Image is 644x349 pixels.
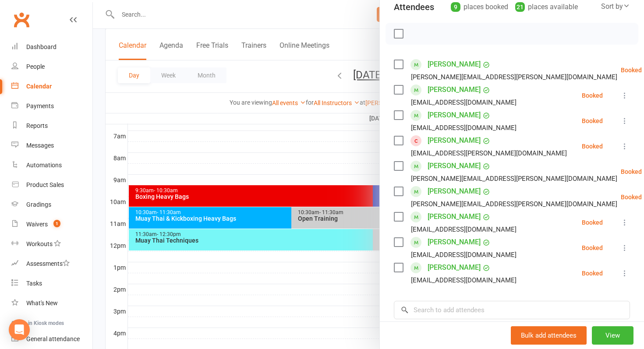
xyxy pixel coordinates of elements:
[53,220,60,227] span: 1
[11,37,92,57] a: Dashboard
[11,274,92,293] a: Tasks
[451,2,460,12] div: 9
[621,67,642,73] div: Booked
[26,280,42,287] div: Tasks
[11,234,92,254] a: Workouts
[582,270,603,276] div: Booked
[26,43,57,50] div: Dashboard
[26,142,54,149] div: Messages
[26,201,51,208] div: Gradings
[11,215,92,234] a: Waivers 1
[621,169,642,175] div: Booked
[26,102,54,109] div: Payments
[592,326,633,345] button: View
[26,83,52,90] div: Calendar
[26,221,48,228] div: Waivers
[11,155,92,175] a: Automations
[11,57,92,77] a: People
[411,249,517,261] div: [EMAIL_ADDRESS][DOMAIN_NAME]
[621,194,642,200] div: Booked
[11,96,92,116] a: Payments
[11,77,92,96] a: Calendar
[515,1,578,13] div: places available
[26,300,58,307] div: What's New
[11,9,32,31] a: Clubworx
[26,122,48,129] div: Reports
[411,173,617,184] div: [PERSON_NAME][EMAIL_ADDRESS][PERSON_NAME][DOMAIN_NAME]
[26,181,64,188] div: Product Sales
[511,326,587,345] button: Bulk add attendees
[11,136,92,155] a: Messages
[428,83,481,97] a: [PERSON_NAME]
[11,329,92,349] a: General attendance kiosk mode
[11,116,92,136] a: Reports
[451,1,508,13] div: places booked
[428,184,481,198] a: [PERSON_NAME]
[411,148,567,159] div: [EMAIL_ADDRESS][PERSON_NAME][DOMAIN_NAME]
[428,261,481,275] a: [PERSON_NAME]
[26,240,53,247] div: Workouts
[394,301,630,319] input: Search to add attendees
[11,195,92,215] a: Gradings
[11,293,92,313] a: What's New
[582,219,603,226] div: Booked
[428,57,481,71] a: [PERSON_NAME]
[411,97,517,108] div: [EMAIL_ADDRESS][DOMAIN_NAME]
[582,143,603,149] div: Booked
[411,275,517,286] div: [EMAIL_ADDRESS][DOMAIN_NAME]
[11,175,92,195] a: Product Sales
[11,254,92,274] a: Assessments
[26,63,45,70] div: People
[582,92,603,99] div: Booked
[428,134,481,148] a: [PERSON_NAME]
[601,1,630,12] div: Sort by
[26,335,80,342] div: General attendance
[428,108,481,122] a: [PERSON_NAME]
[9,319,30,340] div: Open Intercom Messenger
[582,245,603,251] div: Booked
[428,235,481,249] a: [PERSON_NAME]
[428,210,481,224] a: [PERSON_NAME]
[411,122,517,134] div: [EMAIL_ADDRESS][DOMAIN_NAME]
[26,162,62,169] div: Automations
[411,71,617,83] div: [PERSON_NAME][EMAIL_ADDRESS][PERSON_NAME][DOMAIN_NAME]
[26,260,70,267] div: Assessments
[411,224,517,235] div: [EMAIL_ADDRESS][DOMAIN_NAME]
[428,159,481,173] a: [PERSON_NAME]
[515,2,525,12] div: 21
[411,198,617,210] div: [PERSON_NAME][EMAIL_ADDRESS][PERSON_NAME][DOMAIN_NAME]
[582,118,603,124] div: Booked
[394,1,434,13] div: Attendees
